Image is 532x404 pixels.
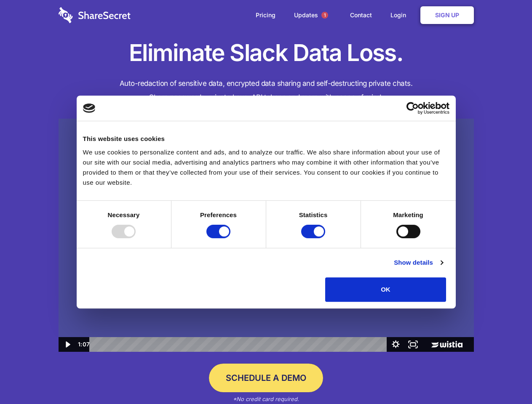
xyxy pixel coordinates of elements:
span: 1 [321,12,328,19]
img: Sharesecret [59,119,474,352]
h1: Eliminate Slack Data Loss. [59,38,474,68]
strong: Marketing [393,211,423,218]
a: Contact [342,2,380,28]
em: *No credit card required. [233,396,299,402]
div: We use cookies to personalize content and ads, and to analyze our traffic. We also share informat... [83,147,449,188]
img: logo [83,104,96,113]
button: Show settings menu [387,337,404,352]
h4: Auto-redaction of sensitive data, encrypted data sharing and self-destructing private chats. Shar... [59,77,474,104]
div: Playbar [96,337,383,352]
button: Fullscreen [404,337,422,352]
a: Usercentrics Cookiebot - opens in a new window [376,102,449,114]
strong: Statistics [299,211,328,218]
a: Sign Up [420,6,474,24]
a: Wistia Logo -- Learn More [422,337,473,352]
div: This website uses cookies [83,134,449,144]
strong: Preferences [200,211,237,218]
a: Login [382,2,419,28]
button: OK [325,277,446,302]
button: Play Video [59,337,76,352]
img: logo-wordmark-white-trans-d4663122ce5f474addd5e946df7df03e33cb6a1c49d2221995e7729f52c070b2.svg [59,7,131,23]
a: Schedule a Demo [209,364,323,392]
a: Show details [394,258,443,268]
strong: Necessary [108,211,140,218]
a: Pricing [247,2,284,28]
